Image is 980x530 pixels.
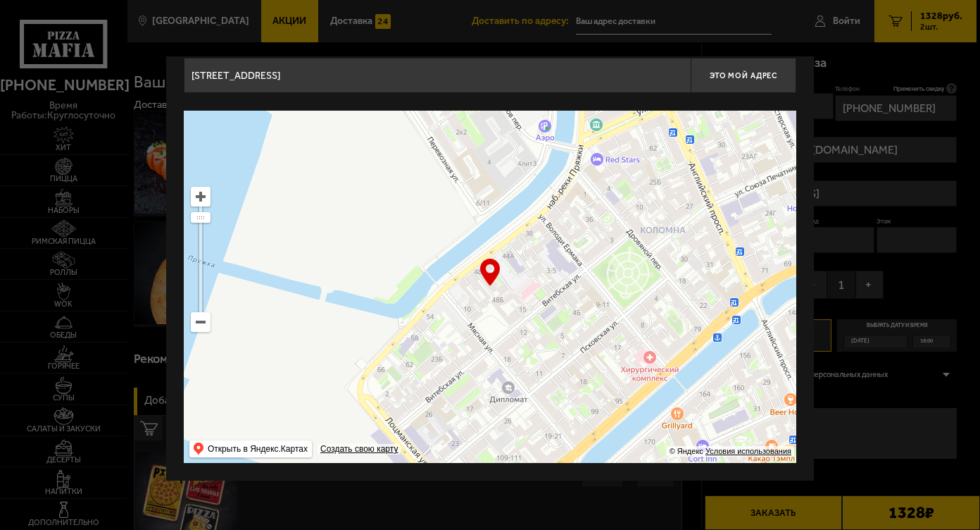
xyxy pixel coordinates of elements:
[208,440,308,457] ymaps: Открыть в Яндекс.Картах
[705,447,791,455] a: Условия использования
[189,440,312,457] ymaps: Открыть в Яндекс.Картах
[184,58,691,93] input: Введите адрес доставки
[710,71,777,80] span: Это мой адрес
[318,444,401,455] a: Создать свою карту
[691,58,796,93] button: Это мой адрес
[670,447,703,455] ymaps: © Яндекс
